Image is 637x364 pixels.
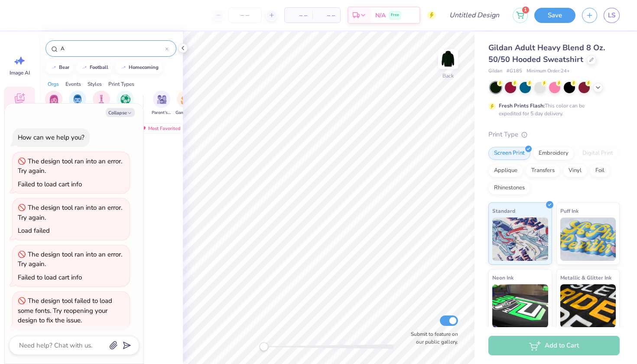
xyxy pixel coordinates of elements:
div: Styles [88,80,102,88]
span: Minimum Order: 24 + [526,68,570,75]
button: Collapse [106,108,135,117]
span: # G185 [507,68,522,75]
span: – – [318,11,335,20]
div: The design tool ran into an error. Try again. [18,157,122,175]
span: Puff Ink [560,206,578,215]
img: Metallic & Glitter Ink [560,284,616,328]
img: Sports Image [120,94,130,104]
div: Print Type [488,130,620,140]
div: The design tool ran into an error. Try again. [18,250,122,269]
div: filter for Sorority [45,91,62,116]
span: Neon Ink [492,273,513,282]
span: N/A [375,11,386,20]
div: Orgs [48,80,59,88]
img: trend_line.gif [81,65,88,70]
div: Rhinestones [488,182,530,195]
img: Back [439,50,457,68]
input: Try "Alpha" [60,44,165,53]
div: The design tool ran into an error. Try again. [18,203,122,222]
div: Embroidery [533,147,574,160]
div: Screen Print [488,147,530,160]
div: Load failed [18,226,50,235]
img: Parent's Weekend Image [157,94,167,104]
span: Gildan [488,68,502,75]
img: Sorority Image [49,94,59,104]
div: filter for Parent's Weekend [152,91,172,116]
button: filter button [45,91,62,116]
img: trend_line.gif [120,65,127,70]
div: Print Types [108,80,134,88]
div: Failed to load cart info [18,273,82,282]
div: bear [59,65,69,70]
div: Applique [488,164,523,177]
button: filter button [175,91,195,116]
div: filter for Sports [117,91,134,116]
div: filter for Club [93,91,110,116]
img: Club Image [97,94,106,104]
div: filter for Fraternity [68,91,88,116]
strong: Fresh Prints Flash: [499,102,545,109]
div: Events [65,80,81,88]
img: Puff Ink [560,218,616,261]
span: Image AI [10,69,30,76]
input: Untitled Design [442,6,506,24]
div: This color can be expedited for 5 day delivery. [499,102,605,117]
input: – – [228,7,262,23]
button: filter button [117,91,134,116]
div: Most Favorited [136,123,185,133]
a: LS [604,8,620,23]
img: trend_line.gif [50,65,57,70]
span: Parent's Weekend [152,110,172,116]
span: Game Day [175,110,195,116]
button: filter button [93,91,110,116]
img: Standard [492,218,548,261]
button: 1 [513,8,528,23]
span: Standard [492,206,515,215]
div: football [90,65,108,70]
div: Back [442,72,454,80]
span: LS [608,10,615,20]
button: football [76,61,112,74]
img: Neon Ink [492,284,548,328]
div: Failed to load cart info [18,180,82,188]
span: 1 [522,6,529,13]
img: Fraternity Image [73,94,82,104]
span: Free [391,12,399,18]
div: Accessibility label [260,342,268,351]
div: Vinyl [563,164,587,177]
span: – – [290,11,307,20]
span: Metallic & Glitter Ink [560,273,611,282]
img: Game Day Image [181,94,191,104]
div: Foil [590,164,610,177]
button: filter button [68,91,88,116]
label: Submit to feature on our public gallery. [406,330,458,346]
button: homecoming [115,61,162,74]
div: filter for Game Day [175,91,195,116]
button: filter button [152,91,172,116]
div: Digital Print [577,147,619,160]
div: homecoming [129,65,159,70]
span: Gildan Adult Heavy Blend 8 Oz. 50/50 Hooded Sweatshirt [488,42,605,65]
div: How can we help you? [18,133,84,142]
button: Save [534,8,575,23]
div: The design tool failed to load some fonts. Try reopening your design to fix the issue. [18,296,112,325]
button: bear [45,61,73,74]
div: Transfers [526,164,560,177]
